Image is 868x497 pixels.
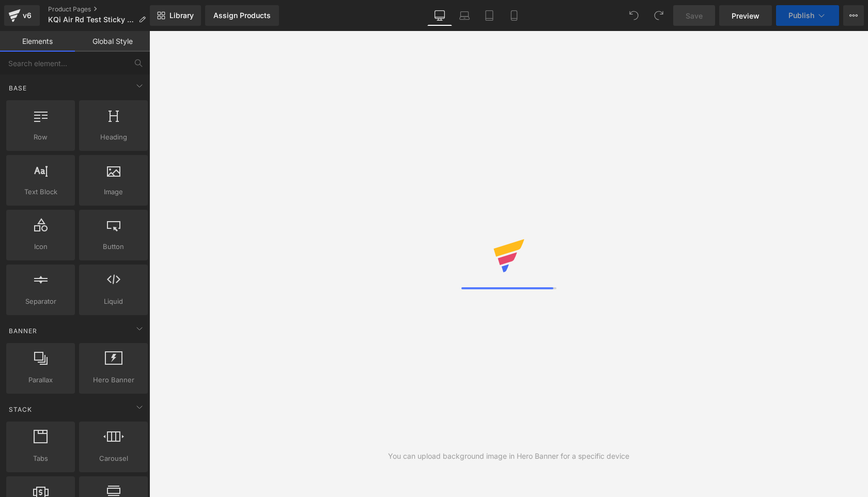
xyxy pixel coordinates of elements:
span: Base [8,83,28,93]
span: KQi Air Rd Test Sticky Bar [48,15,134,24]
span: Liquid [82,296,145,307]
span: Row [9,132,72,143]
a: Product Pages [48,5,154,13]
div: v6 [21,9,34,22]
div: Assign Products [213,11,271,20]
a: Laptop [452,5,477,26]
button: Redo [648,5,669,26]
span: Button [82,241,145,252]
span: Library [169,11,194,20]
span: Stack [8,405,33,414]
a: Global Style [75,31,150,52]
span: Publish [788,11,814,20]
span: Separator [9,296,72,307]
span: Text Block [9,187,72,197]
span: Parallax [9,375,72,385]
div: You can upload background image in Hero Banner for a specific device [388,451,629,462]
span: Tabs [9,453,72,464]
span: Save [686,10,703,21]
span: Heading [82,132,145,143]
a: Desktop [427,5,452,26]
a: v6 [4,5,40,26]
button: More [843,5,864,26]
a: Tablet [477,5,502,26]
span: Carousel [82,453,145,464]
a: New Library [150,5,201,26]
button: Undo [624,5,644,26]
button: Publish [776,5,839,26]
span: Preview [732,10,760,21]
span: Banner [8,326,38,336]
span: Image [82,187,145,197]
a: Mobile [502,5,526,26]
span: Hero Banner [82,375,145,385]
span: Icon [9,241,72,252]
a: Preview [719,5,772,26]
